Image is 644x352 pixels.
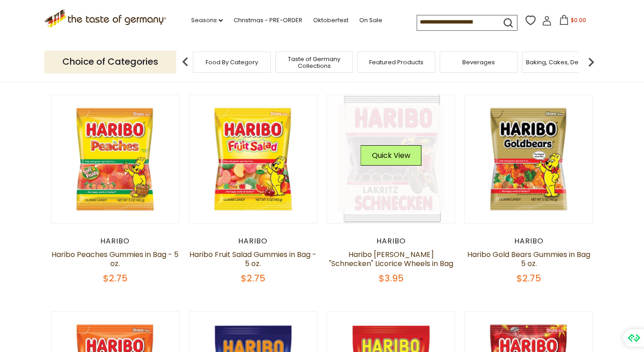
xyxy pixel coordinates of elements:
[571,16,586,24] span: $0.00
[465,95,593,223] img: Haribo
[467,249,590,269] a: Haribo Gold Bears Gummies in Bag 5 oz.
[234,15,302,25] a: Christmas - PRE-ORDER
[526,59,596,66] a: Baking, Cakes, Desserts
[52,95,179,223] img: Haribo
[327,95,455,223] img: Haribo
[313,15,348,25] a: Oktoberfest
[582,53,600,71] img: next arrow
[189,237,318,246] div: Haribo
[369,59,423,66] a: Featured Products
[554,15,592,29] button: $0.00
[189,249,316,269] a: Haribo Fruit Salad Gummies in Bag - 5 oz.
[52,249,179,269] a: Haribo Peaches Gummies in Bag - 5 oz.
[278,56,350,69] a: Taste of Germany Collections
[359,15,382,25] a: On Sale
[361,145,422,166] button: Quick View
[191,15,223,25] a: Seasons
[329,249,453,269] a: Haribo [PERSON_NAME] "Schnecken" Licorice Wheels in Bag
[176,53,194,71] img: previous arrow
[51,237,180,246] div: Haribo
[103,272,127,285] span: $2.75
[206,59,258,66] a: Food By Category
[465,237,593,246] div: Haribo
[517,272,541,285] span: $2.75
[462,59,495,66] a: Beverages
[241,272,265,285] span: $2.75
[189,95,317,223] img: Haribo
[327,237,456,246] div: Haribo
[44,51,176,73] p: Choice of Categories
[379,272,404,285] span: $3.95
